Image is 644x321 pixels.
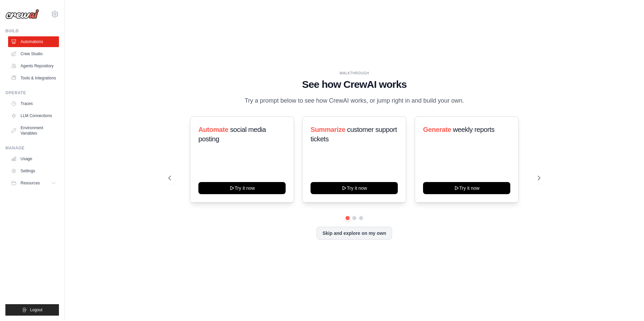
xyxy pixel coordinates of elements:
span: Automate [198,126,228,133]
iframe: Chat Widget [610,289,644,321]
a: Usage [8,153,59,164]
div: Manage [5,145,59,151]
img: Logo [5,9,39,19]
button: Skip and explore on my own [317,227,392,240]
a: Environment Variables [8,122,59,139]
a: Settings [8,166,59,176]
div: WALKTHROUGH [168,71,540,76]
a: Traces [8,98,59,109]
div: Operate [5,90,59,96]
a: LLM Connections [8,110,59,121]
a: Tools & Integrations [8,73,59,83]
button: Logout [5,304,59,316]
button: Resources [8,178,59,188]
button: Try it now [198,182,286,194]
a: Agents Repository [8,61,59,71]
p: Try a prompt below to see how CrewAI works, or jump right in and build your own. [241,96,468,106]
a: Crew Studio [8,48,59,59]
button: Try it now [311,182,398,194]
a: Automations [8,36,59,47]
span: weekly reports [453,126,494,133]
h1: See how CrewAI works [168,78,540,91]
div: Build [5,28,59,34]
span: Logout [30,307,42,313]
span: Resources [21,180,40,186]
span: Generate [423,126,451,133]
span: Summarize [311,126,345,133]
span: social media posting [198,126,266,143]
button: Try it now [423,182,510,194]
span: customer support tickets [311,126,397,143]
